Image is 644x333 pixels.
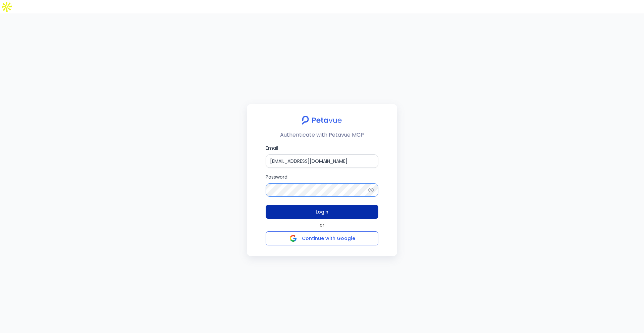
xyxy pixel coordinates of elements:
img: petavue logo [298,112,346,128]
span: or [320,222,324,229]
span: Continue with Google [302,235,355,242]
button: Continue with Google [266,231,378,245]
input: Email [266,154,378,168]
span: Login [316,207,328,217]
label: Email [266,144,378,168]
p: Authenticate with Petavue MCP [280,131,364,139]
input: Password [266,183,378,197]
label: Password [266,173,378,197]
button: Login [266,205,378,219]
